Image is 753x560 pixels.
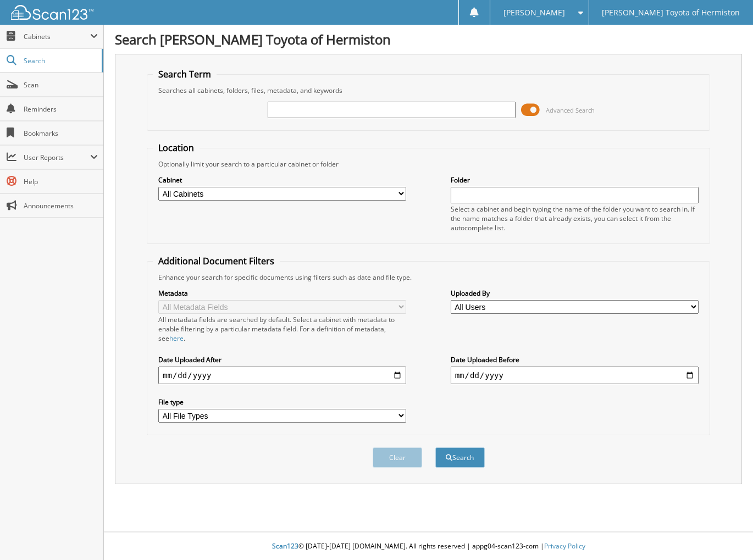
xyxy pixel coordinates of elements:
input: end [451,367,699,384]
span: Advanced Search [546,106,595,114]
h1: Search [PERSON_NAME] Toyota of Hermiston [115,30,742,48]
label: Uploaded By [451,289,699,298]
div: Optionally limit your search to a particular cabinet or folder [153,159,704,169]
input: start [158,367,406,384]
span: Scan [24,80,98,90]
span: Cabinets [24,32,90,41]
span: Bookmarks [24,129,98,138]
legend: Additional Document Filters [153,255,280,267]
label: Cabinet [158,175,406,185]
span: Help [24,177,98,186]
label: Metadata [158,289,406,298]
img: scan123-logo-white.svg [11,5,93,20]
a: here [169,334,184,343]
button: Search [435,447,485,468]
label: Date Uploaded Before [451,355,699,364]
label: File type [158,397,406,407]
span: [PERSON_NAME] Toyota of Hermiston [602,9,740,16]
a: Privacy Policy [544,541,585,551]
legend: Location [153,142,200,154]
legend: Search Term [153,68,217,80]
span: Search [24,56,96,65]
span: [PERSON_NAME] [503,9,565,16]
label: Date Uploaded After [158,355,406,364]
div: All metadata fields are searched by default. Select a cabinet with metadata to enable filtering b... [158,315,406,343]
span: User Reports [24,153,90,162]
label: Folder [451,175,699,185]
div: © [DATE]-[DATE] [DOMAIN_NAME]. All rights reserved | appg04-scan123-com | [104,533,753,560]
div: Enhance your search for specific documents using filters such as date and file type. [153,273,704,282]
div: Searches all cabinets, folders, files, metadata, and keywords [153,86,704,95]
span: Scan123 [272,541,298,551]
span: Reminders [24,104,98,114]
button: Clear [373,447,422,468]
span: Announcements [24,201,98,210]
div: Select a cabinet and begin typing the name of the folder you want to search in. If the name match... [451,204,699,232]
